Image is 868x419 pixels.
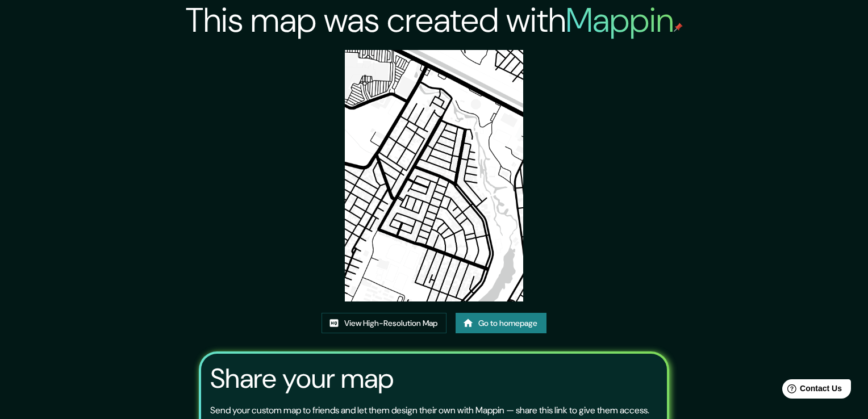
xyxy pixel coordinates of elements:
[210,404,649,417] p: Send your custom map to friends and let them design their own with Mappin — share this link to gi...
[322,313,446,334] a: View High-Resolution Map
[674,23,683,32] img: mappin-pin
[456,313,546,334] a: Go to homepage
[767,375,856,407] iframe: Help widget launcher
[345,50,523,301] img: created-map
[210,363,394,395] h3: Share your map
